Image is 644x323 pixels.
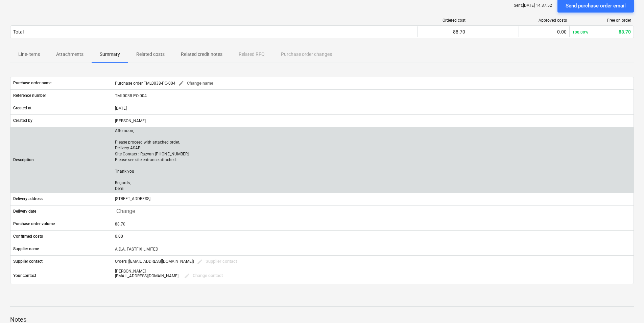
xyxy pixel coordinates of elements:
[178,80,213,87] span: Change name
[13,234,43,239] p: Confirmed costs
[13,80,51,86] p: Purchase order name
[572,29,631,35] div: 88.70
[13,246,39,252] p: Supplier name
[115,256,240,267] div: Orders ([EMAIL_ADDRESS][DOMAIN_NAME])
[100,51,120,58] p: Summary
[115,234,123,239] div: 0.00
[13,93,46,99] p: Reference number
[115,78,216,89] div: Purchase order TML0038-PO-004
[13,196,43,202] p: Delivery address
[136,51,165,58] p: Related costs
[115,207,147,216] input: Change
[115,128,189,192] p: Afternoon, Please proceed with attached order. Delivery ASAP. Site Contact : Razvan [PHONE_NUMBER...
[13,209,36,214] p: Delivery date
[566,1,626,10] div: Send purchase order email
[13,273,36,279] p: Your contact
[18,51,40,58] p: Line-items
[514,3,552,8] p: Sent : [DATE] 14:37:52
[115,278,178,283] div: -
[13,259,43,264] p: Supplier contact
[181,51,222,58] p: Related credit notes
[112,115,634,126] div: [PERSON_NAME]
[178,80,184,86] span: edit
[175,78,216,89] button: Change name
[56,51,84,58] p: Attachments
[112,244,634,255] div: A.D.A. FASTFIX LIMITED
[13,221,55,227] p: Purchase order volume
[572,18,631,23] div: Free on order
[13,29,24,35] div: Total
[115,274,178,278] span: [EMAIL_ADDRESS][DOMAIN_NAME]
[13,157,34,163] p: Description
[420,29,465,35] div: 88.70
[572,30,588,35] small: 100.00%
[112,103,634,114] div: [DATE]
[115,222,631,227] div: 88.70
[522,29,567,35] div: 0.00
[420,18,466,23] div: Ordered cost
[522,18,567,23] div: Approved costs
[13,105,31,111] p: Created at
[115,269,178,274] div: [PERSON_NAME]
[115,196,150,202] p: [STREET_ADDRESS]
[610,290,644,323] iframe: Chat Widget
[13,118,32,124] p: Created by
[112,90,634,101] div: TML0038-PO-004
